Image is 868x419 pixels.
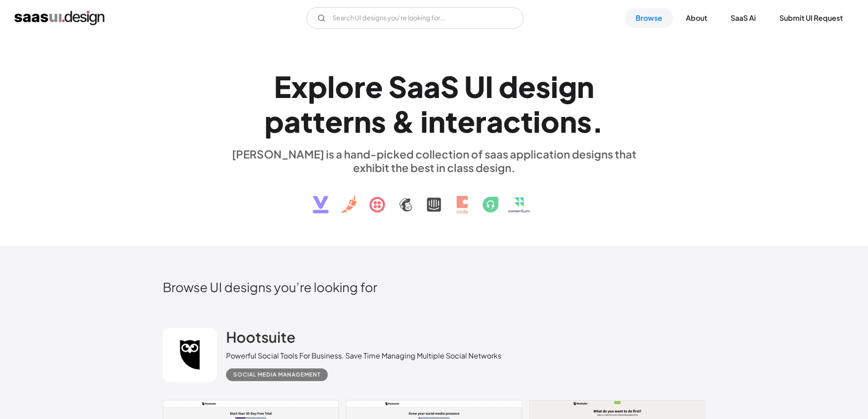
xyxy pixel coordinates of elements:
h2: Hootsuite [226,328,296,346]
div: e [365,69,383,104]
h1: Explore SaaS UI design patterns & interactions. [226,69,642,139]
div: o [541,104,560,139]
div: c [503,104,521,139]
div: x [291,69,308,104]
div: a [407,69,424,104]
div: e [518,69,536,104]
div: r [343,104,354,139]
img: text, icon, saas logo [297,174,571,221]
div: t [301,104,313,139]
div: s [371,104,386,139]
div: [PERSON_NAME] is a hand-picked collection of saas application designs that exhibit the best in cl... [226,147,642,174]
a: Submit UI Request [769,8,854,28]
div: t [313,104,325,139]
a: Browse [625,8,673,28]
div: Social Media Management [233,369,321,380]
form: Email Form [307,7,524,29]
div: g [558,69,577,104]
div: e [325,104,343,139]
div: i [533,104,541,139]
div: a [486,104,503,139]
div: s [536,69,551,104]
a: SaaS Ai [720,8,767,28]
div: i [551,69,558,104]
div: r [475,104,486,139]
a: About [675,8,718,28]
div: t [445,104,458,139]
div: o [335,69,354,104]
div: S [388,69,407,104]
div: n [354,104,371,139]
div: p [264,104,284,139]
h2: Browse UI designs you’re looking for [163,279,705,295]
div: l [327,69,335,104]
div: p [308,69,327,104]
div: I [485,69,493,104]
div: a [284,104,301,139]
div: S [440,69,459,104]
div: s [577,104,592,139]
a: Hootsuite [226,328,296,350]
input: Search UI designs you're looking for... [307,7,524,29]
div: r [354,69,365,104]
div: n [577,69,594,104]
div: d [499,69,518,104]
div: n [428,104,445,139]
div: . [592,104,604,139]
div: & [392,104,415,139]
div: n [560,104,577,139]
a: home [14,11,104,25]
div: e [458,104,475,139]
div: U [464,69,485,104]
div: a [424,69,440,104]
div: t [521,104,533,139]
div: Powerful Social Tools For Business. Save Time Managing Multiple Social Networks [226,350,501,361]
div: E [274,69,291,104]
div: i [420,104,428,139]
